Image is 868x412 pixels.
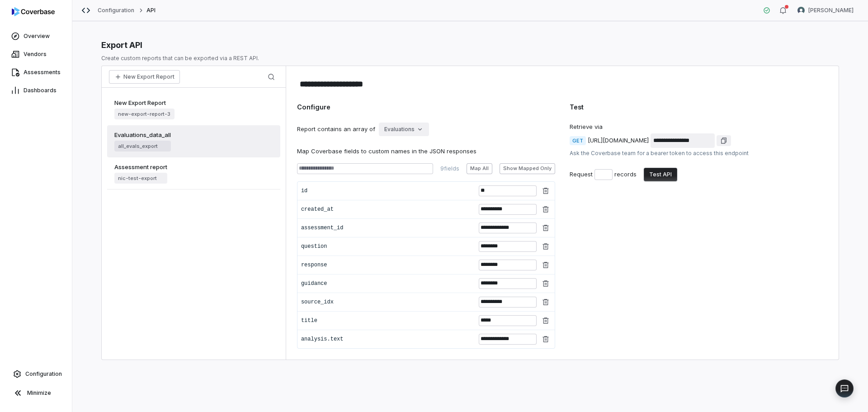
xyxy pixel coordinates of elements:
span: Evaluations_data_all [114,131,171,139]
span: all_evals_export [114,141,171,152]
span: Overview [24,33,50,40]
div: Map Coverbase fields to custom names in the JSON responses [297,147,555,156]
button: Show Mapped Only [500,163,555,174]
div: question [301,243,473,250]
span: New Export Report [114,99,175,107]
button: Nic Weilbacher avatar[PERSON_NAME] [792,4,859,17]
a: Configuration [4,366,68,382]
span: nic-test-export [114,173,167,184]
a: Evaluations_data_allall_evals_export [107,125,280,157]
div: Request [570,170,593,179]
button: Evaluations [379,123,429,136]
button: Minimize [4,384,68,402]
div: source_idx [301,298,473,306]
p: Create custom reports that can be exported via a REST API. [101,55,839,62]
div: [URL][DOMAIN_NAME] [588,136,649,145]
div: Retrieve via [570,123,828,132]
div: assessment_id [301,224,473,232]
span: new-export-report-3 [114,109,175,119]
div: title [301,317,473,324]
div: response [301,261,473,269]
img: Nic Weilbacher avatar [797,7,805,14]
div: Ask the Coverbase team for a bearer token to access this endpoint [570,150,828,157]
span: Dashboards [24,87,57,94]
span: Minimize [27,389,51,397]
a: Assessment reportnic-test-export [107,157,280,189]
a: Vendors [2,46,70,62]
img: logo-D7KZi-bG.svg [12,7,55,16]
span: Assessments [24,69,61,76]
div: analysis.text [301,336,473,343]
div: records [614,170,637,179]
button: New Export Report [109,70,180,84]
a: New Export Reportnew-export-report-3 [107,93,280,125]
div: Report contains an array of [297,125,375,134]
div: Test [570,102,828,112]
span: GET [570,136,586,145]
span: [PERSON_NAME] [808,7,854,14]
span: Configuration [25,370,62,378]
div: 9 fields [440,165,459,172]
span: Vendors [24,51,47,58]
span: Assessment report [114,163,167,171]
a: Dashboards [2,82,70,99]
div: Configure [297,102,555,112]
div: id [301,187,473,194]
a: Assessments [2,64,70,81]
button: Test API [644,168,677,181]
a: Configuration [98,7,135,14]
div: Export API [101,39,839,51]
a: Overview [2,28,70,44]
span: API [146,7,156,14]
div: guidance [301,280,473,287]
button: Map All [467,163,492,174]
div: created_at [301,206,473,213]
